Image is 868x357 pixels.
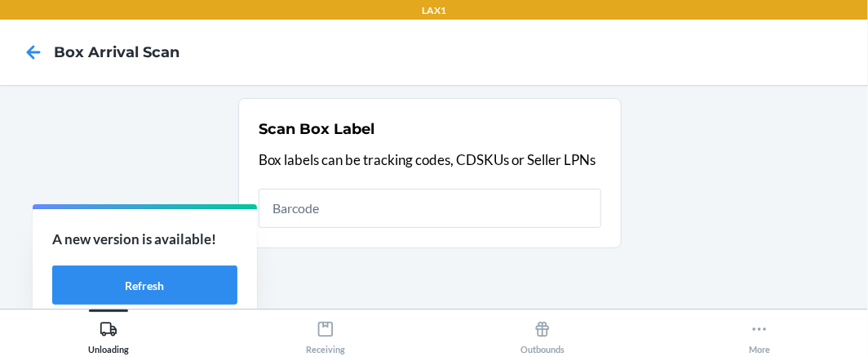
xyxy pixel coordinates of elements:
button: Receiving [217,310,434,355]
p: LAX1 [422,3,446,18]
div: Outbounds [520,314,565,355]
h4: Box Arrival Scan [54,42,179,63]
div: More [749,314,770,355]
button: More [651,310,868,355]
h2: Scan Box Label [259,118,374,140]
p: Box labels can be tracking codes, CDSKUs or Seller LPNs [259,149,601,171]
div: Receiving [306,314,345,355]
input: Barcode [259,189,601,228]
div: Unloading [88,314,129,355]
button: Outbounds [434,310,651,355]
p: A new version is available! [52,229,237,250]
button: Refresh [52,266,237,305]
